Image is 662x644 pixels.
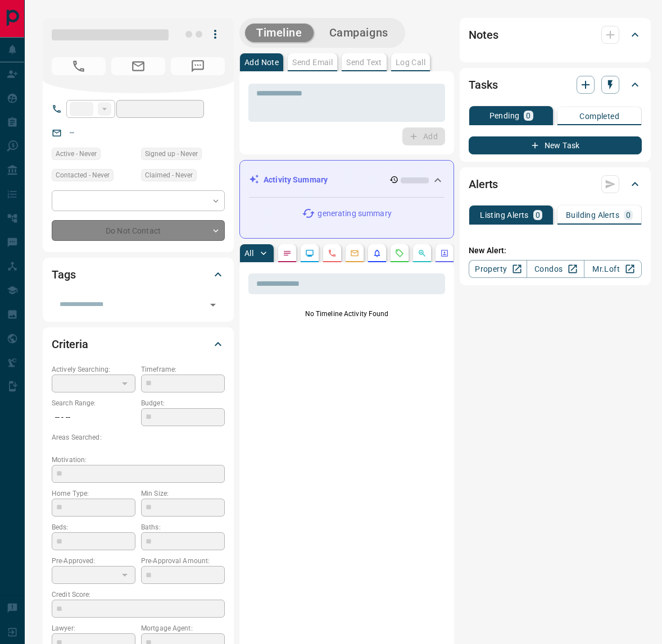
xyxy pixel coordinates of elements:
[469,175,498,193] h2: Alerts
[418,249,427,258] svg: Opportunities
[205,297,221,313] button: Open
[52,364,135,374] p: Actively Searching:
[395,249,404,258] svg: Requests
[328,249,337,258] svg: Calls
[52,432,225,442] p: Areas Searched:
[141,623,225,633] p: Mortgage Agent:
[469,21,642,48] div: Notes
[480,211,529,219] p: Listing Alerts
[579,112,619,120] p: Completed
[469,136,642,154] button: New Task
[52,488,135,499] p: Home Type:
[305,249,314,258] svg: Lead Browsing Activity
[244,58,279,66] p: Add Note
[56,170,110,181] span: Contacted - Never
[318,24,400,42] button: Campaigns
[626,211,631,219] p: 0
[566,211,619,219] p: Building Alerts
[526,112,530,120] p: 0
[249,170,445,190] div: Activity Summary
[171,57,225,75] span: No Number
[145,148,198,159] span: Signed up - Never
[469,76,497,94] h2: Tasks
[52,398,135,408] p: Search Range:
[52,522,135,532] p: Beds:
[264,174,328,186] p: Activity Summary
[52,408,135,427] p: -- - --
[52,590,225,600] p: Credit Score:
[318,208,391,220] p: generating summary
[111,57,165,75] span: No Email
[469,71,642,98] div: Tasks
[52,331,225,358] div: Criteria
[141,398,225,408] p: Budget:
[52,261,225,288] div: Tags
[70,128,74,137] a: --
[536,211,540,219] p: 0
[52,220,225,241] div: Do Not Contact
[469,171,642,198] div: Alerts
[52,57,106,75] span: No Number
[489,112,520,120] p: Pending
[527,260,584,278] a: Condos
[469,26,498,44] h2: Notes
[373,249,382,258] svg: Listing Alerts
[52,455,225,465] p: Motivation:
[141,556,225,566] p: Pre-Approval Amount:
[584,260,642,278] a: Mr.Loft
[469,245,642,257] p: New Alert:
[52,556,135,566] p: Pre-Approved:
[141,364,225,374] p: Timeframe:
[245,24,314,42] button: Timeline
[52,623,135,633] p: Lawyer:
[56,148,97,159] span: Active - Never
[440,249,449,258] svg: Agent Actions
[248,309,445,319] p: No Timeline Activity Found
[283,249,292,258] svg: Notes
[141,488,225,499] p: Min Size:
[52,266,75,284] h2: Tags
[350,249,359,258] svg: Emails
[141,522,225,532] p: Baths:
[145,170,193,181] span: Claimed - Never
[244,249,253,257] p: All
[469,260,527,278] a: Property
[52,335,88,353] h2: Criteria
